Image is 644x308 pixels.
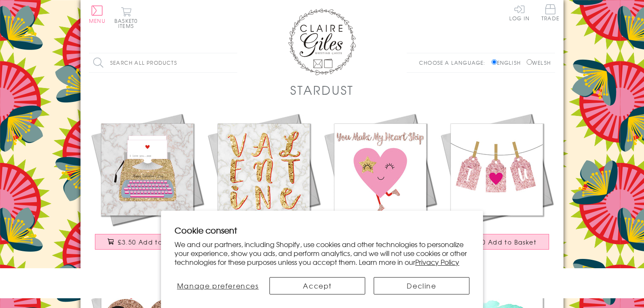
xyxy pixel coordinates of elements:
button: Basket0 items [114,7,138,28]
span: 0 items [118,17,138,30]
button: Decline [374,277,469,294]
span: £3.50 Add to Basket [467,238,536,246]
button: Menu [89,5,105,23]
span: Menu [89,17,105,25]
span: Trade [541,4,559,21]
img: Valentine's Day Card, Marble background, Valentine [205,111,322,228]
span: Manage preferences [177,280,259,291]
input: Welsh [527,59,532,65]
label: English [491,59,525,66]
img: Valentine's Day Card, Love Heart, You Make My Heart Skip [322,111,439,228]
input: Search [229,53,237,72]
button: Accept [269,277,365,294]
a: Valentine's Day Card, Marble background, Valentine £3.50 Add to Basket [205,111,322,258]
a: Valentine's Day Card, Pegs - Love You, I 'Heart' You £3.50 Add to Basket [439,111,555,258]
img: Valentine's Day Card, Typewriter, I love you [89,111,205,228]
a: Privacy Policy [415,257,459,267]
a: Log In [509,4,530,21]
h2: Cookie consent [175,224,469,236]
label: Welsh [527,59,551,66]
button: £3.50 Add to Basket [444,234,550,250]
p: Choose a language: [419,59,490,66]
a: Valentine's Day Card, Typewriter, I love you £3.50 Add to Basket [89,111,205,258]
button: £3.50 Add to Basket [95,234,200,250]
h1: Stardust [290,81,354,99]
img: Claire Giles Greetings Cards [288,8,356,75]
input: Search all products [89,53,237,72]
a: Trade [541,4,559,22]
p: We and our partners, including Shopify, use cookies and other technologies to personalize your ex... [175,240,469,266]
input: English [491,59,497,65]
button: Manage preferences [175,277,261,294]
a: Valentine's Day Card, Love Heart, You Make My Heart Skip £3.50 Add to Basket [322,111,439,258]
img: Valentine's Day Card, Pegs - Love You, I 'Heart' You [439,111,555,228]
span: £3.50 Add to Basket [118,238,187,246]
